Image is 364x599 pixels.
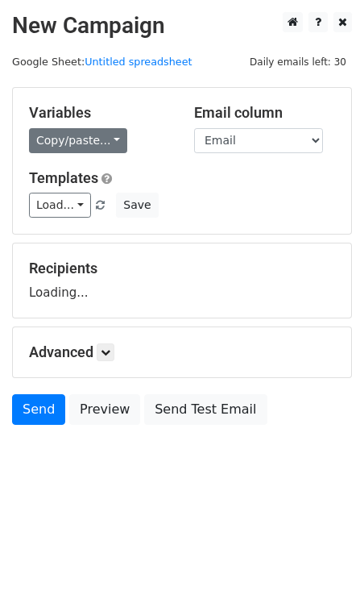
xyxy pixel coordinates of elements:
[29,260,335,277] h5: Recipients
[29,343,335,361] h5: Advanced
[12,394,65,425] a: Send
[29,169,98,186] a: Templates
[29,104,170,122] h5: Variables
[244,53,352,71] span: Daily emails left: 30
[244,56,352,68] a: Daily emails left: 30
[29,193,91,218] a: Load...
[85,56,192,68] a: Untitled spreadsheet
[144,394,267,425] a: Send Test Email
[29,260,335,302] div: Loading...
[12,56,192,68] small: Google Sheet:
[116,193,158,218] button: Save
[194,104,335,122] h5: Email column
[12,12,352,40] h2: New Campaign
[69,394,140,425] a: Preview
[29,128,127,153] a: Copy/paste...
